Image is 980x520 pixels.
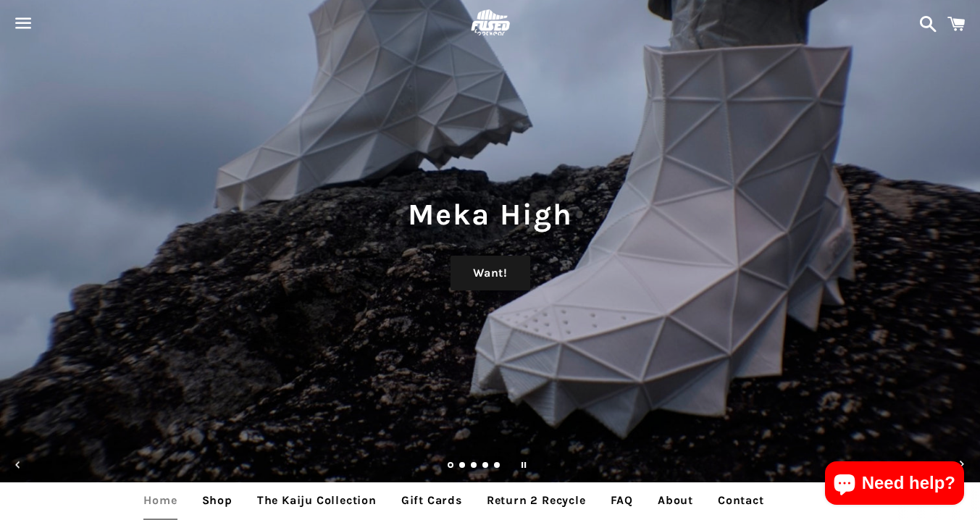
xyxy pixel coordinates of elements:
a: The Kaiju Collection [246,482,388,519]
a: FAQ [600,482,644,519]
a: Shop [191,482,243,519]
a: Load slide 3 [471,463,478,470]
button: Next slide [946,449,978,481]
a: Slide 1, current [448,463,455,470]
a: Want! [451,256,530,290]
a: Contact [707,482,775,519]
a: Load slide 2 [459,463,466,470]
a: About [647,482,704,519]
button: Previous slide [2,449,34,481]
a: Gift Cards [390,482,473,519]
a: Load slide 4 [482,463,490,470]
a: Home [133,482,188,519]
a: Return 2 Recycle [476,482,597,519]
h1: Meka High [14,193,966,235]
inbox-online-store-chat: Shopify online store chat [821,461,968,508]
button: Pause slideshow [508,449,540,481]
a: Load slide 5 [494,463,501,470]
